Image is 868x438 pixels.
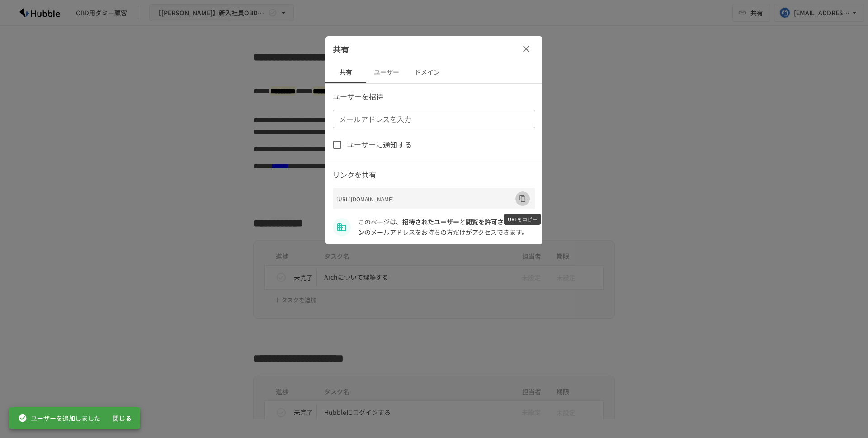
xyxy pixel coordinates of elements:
[347,139,412,151] span: ユーザーに通知する
[18,410,100,426] div: ユーザーを追加しました
[358,217,535,237] p: このページは、 と のメールアドレスをお持ちの方だけがアクセスできます。
[407,62,448,83] button: ドメイン
[325,62,366,83] button: 共有
[504,214,541,225] div: URLをコピー
[325,36,542,62] div: 共有
[366,62,407,83] button: ユーザー
[358,217,535,236] span: hubble-inc.jp
[333,91,535,103] p: ユーザーを招待
[402,217,459,226] a: 招待されたユーザー
[336,195,515,203] p: [URL][DOMAIN_NAME]
[515,191,530,206] button: URLをコピー
[333,169,535,181] p: リンクを共有
[108,410,137,427] button: 閉じる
